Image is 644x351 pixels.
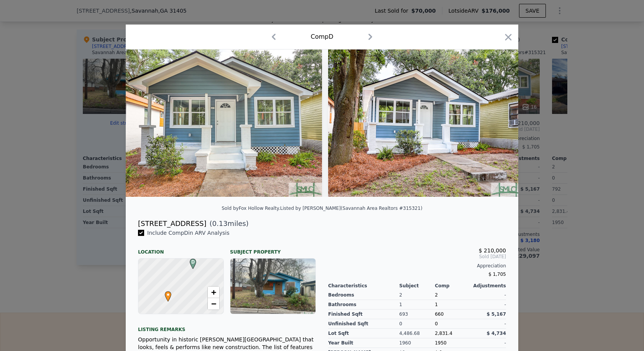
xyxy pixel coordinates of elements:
[188,259,192,263] div: D
[399,310,435,319] div: 693
[399,300,435,310] div: 1
[399,319,435,329] div: 0
[328,300,399,310] div: Bathrooms
[211,287,216,297] span: +
[230,243,316,255] div: Subject Property
[435,311,444,317] span: 660
[435,321,438,326] span: 0
[470,300,506,310] div: -
[211,299,216,308] span: −
[488,272,506,277] span: $ 1,705
[280,206,422,211] div: Listed by [PERSON_NAME] (Savannah Area Realtors #315321)
[479,247,506,254] span: $ 210,000
[328,263,506,269] div: Appreciation
[487,331,506,336] span: $ 4,734
[138,320,316,333] div: Listing remarks
[399,329,435,338] div: 4,486.68
[328,329,399,338] div: Lot Sqft
[328,290,399,300] div: Bedrooms
[470,338,506,348] div: -
[206,218,248,229] span: ( miles)
[328,319,399,329] div: Unfinished Sqft
[144,230,233,236] span: Include Comp D in ARV Analysis
[399,283,435,289] div: Subject
[328,254,506,260] span: Sold [DATE]
[399,338,435,348] div: 1960
[487,311,506,317] span: $ 5,167
[399,290,435,300] div: 2
[222,206,280,211] div: Sold by Fox Hollow Realty .
[212,219,228,227] span: 0.13
[163,289,173,300] span: •
[163,291,168,296] div: •
[138,243,224,255] div: Location
[188,259,198,265] span: D
[138,218,206,229] div: [STREET_ADDRESS]
[328,310,399,319] div: Finished Sqft
[208,287,219,298] a: Zoom in
[435,338,470,348] div: 1950
[470,290,506,300] div: -
[470,283,506,289] div: Adjustments
[310,32,333,41] div: Comp D
[328,283,399,289] div: Characteristics
[435,292,438,298] span: 2
[328,49,524,197] img: Property Img
[470,319,506,329] div: -
[435,283,470,289] div: Comp
[126,49,322,197] img: Property Img
[435,331,452,336] span: 2,831.4
[435,300,470,310] div: 1
[328,338,399,348] div: Year Built
[208,298,219,310] a: Zoom out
